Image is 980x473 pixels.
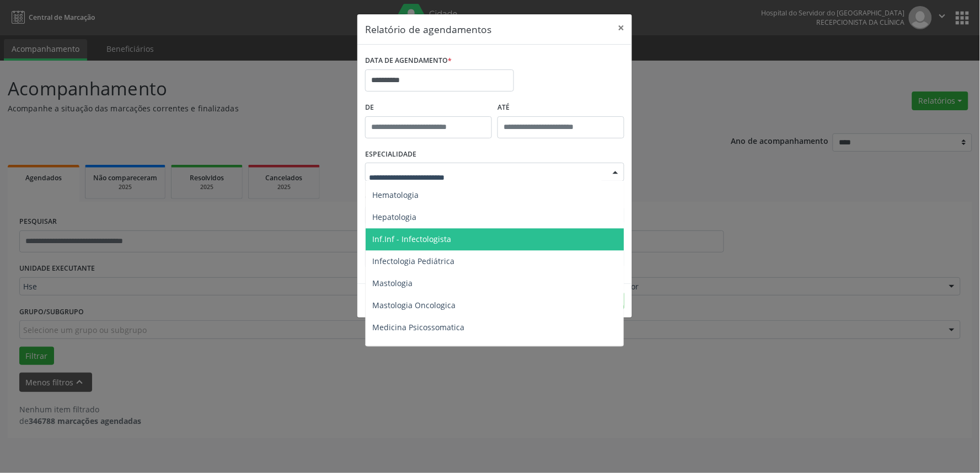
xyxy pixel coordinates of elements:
[365,22,491,36] h5: Relatório de agendamentos
[365,146,416,163] label: ESPECIALIDADE
[372,212,416,222] span: Hepatologia
[372,278,413,288] span: Mastologia
[372,256,454,266] span: Infectologia Pediátrica
[610,14,632,41] button: Close
[372,190,419,200] span: Hematologia
[372,300,456,310] span: Mastologia Oncologica
[365,99,492,116] label: De
[372,322,464,332] span: Medicina Psicossomatica
[372,344,433,354] span: Medicina da Dor
[497,99,624,116] label: ATÉ
[372,234,451,244] span: Inf.Inf - Infectologista
[365,52,452,69] label: DATA DE AGENDAMENTO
